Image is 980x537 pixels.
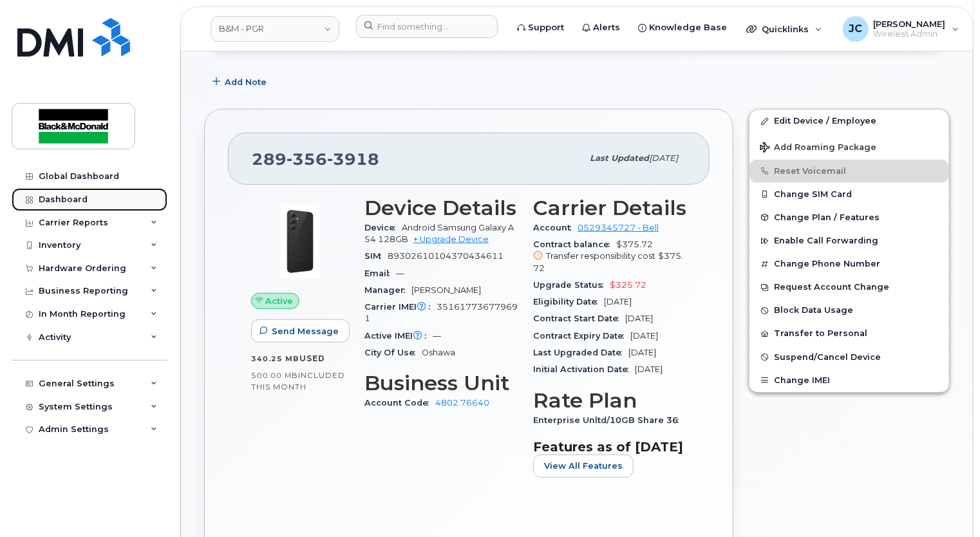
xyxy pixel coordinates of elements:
[625,314,653,323] span: [DATE]
[364,196,518,220] h3: Device Details
[533,280,610,290] span: Upgrade Status
[635,364,663,374] span: [DATE]
[252,149,379,169] span: 289
[590,153,649,163] span: Last updated
[528,21,564,34] span: Support
[225,76,267,88] span: Add Note
[749,109,949,133] a: Edit Device / Employee
[251,370,345,391] span: included this month
[749,252,949,276] button: Change Phone Number
[533,439,686,455] h3: Features as of [DATE]
[874,19,946,29] span: [PERSON_NAME]
[251,354,299,363] span: 340.25 MB
[629,15,736,41] a: Knowledge Base
[749,160,949,183] button: Reset Voicemail
[749,346,949,369] button: Suspend/Cancel Device
[287,149,327,169] span: 356
[261,203,339,280] img: image20231002-3703462-17nx3v8.jpeg
[774,352,881,362] span: Suspend/Cancel Device
[649,153,678,163] span: [DATE]
[544,460,623,472] span: View All Features
[433,331,441,341] span: —
[649,21,727,34] span: Knowledge Base
[628,348,656,357] span: [DATE]
[204,70,278,93] button: Add Note
[364,372,518,395] h3: Business Unit
[749,229,949,252] button: Enable Call Forwarding
[533,389,686,412] h3: Rate Plan
[533,240,616,249] span: Contract balance
[546,251,655,261] span: Transfer responsibility cost
[251,371,298,380] span: 500.00 MB
[411,285,481,295] span: [PERSON_NAME]
[364,302,518,323] span: 351617736779691
[533,331,630,341] span: Contract Expiry Date
[630,331,658,341] span: [DATE]
[573,15,629,41] a: Alerts
[388,251,504,261] span: 89302610104370434611
[364,251,388,261] span: SIM
[266,295,294,307] span: Active
[327,149,379,169] span: 3918
[578,223,659,232] a: 0529345727 - Bell
[604,297,632,306] span: [DATE]
[749,183,949,206] button: Change SIM Card
[533,223,578,232] span: Account
[364,223,514,244] span: Android Samsung Galaxy A54 128GB
[435,398,489,408] a: 4802.76640
[749,133,949,160] button: Add Roaming Package
[533,314,625,323] span: Contract Start Date
[364,398,435,408] span: Account Code
[533,348,628,357] span: Last Upgraded Date
[610,280,646,290] span: $325.72
[356,15,498,38] input: Find something...
[774,212,880,222] span: Change Plan / Features
[749,322,949,345] button: Transfer to Personal
[364,331,433,341] span: Active IMEI
[533,297,604,306] span: Eligibility Date
[364,348,422,357] span: City Of Use
[749,369,949,392] button: Change IMEI
[749,276,949,299] button: Request Account Change
[774,236,878,246] span: Enable Call Forwarding
[762,24,809,34] span: Quicklinks
[508,15,573,41] a: Support
[593,21,620,34] span: Alerts
[533,196,686,220] h3: Carrier Details
[251,319,350,343] button: Send Message
[749,299,949,322] button: Block Data Usage
[533,415,685,425] span: Enterprise Unltd/10GB Share 36
[533,364,635,374] span: Initial Activation Date
[422,348,455,357] span: Oshawa
[533,251,683,272] span: $375.72
[533,455,634,478] button: View All Features
[364,223,402,232] span: Device
[760,142,876,155] span: Add Roaming Package
[874,29,946,39] span: Wireless Admin
[299,353,325,363] span: used
[211,16,339,42] a: B&M - PGR
[849,21,862,37] span: JC
[396,268,404,278] span: —
[413,234,489,244] a: + Upgrade Device
[364,285,411,295] span: Manager
[272,325,339,337] span: Send Message
[364,302,437,312] span: Carrier IMEI
[533,240,686,274] span: $375.72
[364,268,396,278] span: Email
[749,206,949,229] button: Change Plan / Features
[737,16,831,42] div: Quicklinks
[834,16,968,42] div: Jackie Cox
